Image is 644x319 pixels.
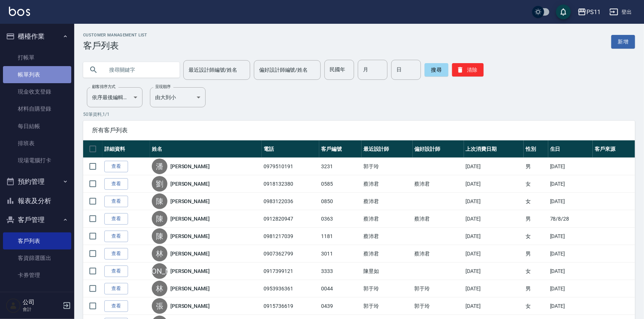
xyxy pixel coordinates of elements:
button: PS11 [575,4,604,20]
td: 女 [524,297,548,315]
a: 材料自購登錄 [3,100,71,117]
td: [DATE] [464,175,524,193]
a: [PERSON_NAME] [170,163,210,170]
td: 男 [524,245,548,263]
button: 預約管理 [3,172,71,191]
td: 男 [524,158,548,175]
button: save [556,4,571,19]
div: 劉 [152,176,167,192]
button: 登出 [607,5,635,19]
td: 女 [524,263,548,280]
td: [DATE] [548,228,593,245]
div: 陳 [152,193,167,209]
td: 郭于玲 [362,297,413,315]
td: [DATE] [464,280,524,297]
td: [DATE] [548,280,593,297]
th: 性別 [524,140,548,158]
a: 查看 [104,178,128,190]
a: 每日結帳 [3,118,71,135]
label: 顧客排序方式 [92,84,115,89]
td: 0585 [319,175,362,193]
a: [PERSON_NAME] [170,285,210,292]
td: 女 [524,175,548,193]
td: 78/8/28 [548,210,593,228]
td: [DATE] [464,210,524,228]
th: 上次消費日期 [464,140,524,158]
a: 現金收支登錄 [3,83,71,100]
div: 林 [152,246,167,261]
td: [DATE] [464,193,524,210]
td: [DATE] [464,245,524,263]
th: 最近設計師 [362,140,413,158]
p: 50 筆資料, 1 / 1 [83,111,635,118]
td: 蔡沛君 [362,193,413,210]
td: 0979510191 [262,158,319,175]
a: [PERSON_NAME] [170,250,210,257]
th: 客戶編號 [319,140,362,158]
td: [DATE] [548,263,593,280]
td: [DATE] [548,245,593,263]
td: 0918132380 [262,175,319,193]
a: [PERSON_NAME] [170,215,210,222]
td: 0917399121 [262,263,319,280]
a: 查看 [104,196,128,207]
th: 電話 [262,140,319,158]
input: 搜尋關鍵字 [104,60,174,80]
a: 查看 [104,161,128,172]
a: 查看 [104,283,128,294]
img: Logo [9,7,30,16]
td: [DATE] [548,158,593,175]
a: [PERSON_NAME] [170,302,210,310]
td: 0915736619 [262,297,319,315]
label: 呈現順序 [155,84,171,89]
td: 0907362799 [262,245,319,263]
a: 現場電腦打卡 [3,152,71,169]
td: 蔡沛君 [362,210,413,228]
td: [DATE] [548,175,593,193]
button: 搜尋 [425,63,448,77]
td: 陳昱如 [362,263,413,280]
span: 所有客戶列表 [92,127,626,134]
td: 3011 [319,245,362,263]
td: 0363 [319,210,362,228]
td: 女 [524,193,548,210]
a: 打帳單 [3,49,71,66]
div: 張 [152,298,167,314]
a: 客戶列表 [3,232,71,250]
td: 蔡沛君 [413,210,464,228]
td: [DATE] [464,297,524,315]
td: [DATE] [464,228,524,245]
td: 蔡沛君 [362,245,413,263]
td: 0850 [319,193,362,210]
td: 男 [524,210,548,228]
td: 1181 [319,228,362,245]
td: 蔡沛君 [413,245,464,263]
button: 櫃檯作業 [3,27,71,46]
a: 新增 [611,35,635,49]
td: 0981217039 [262,228,319,245]
td: 蔡沛君 [362,228,413,245]
th: 姓名 [150,140,262,158]
div: 林 [152,281,167,296]
th: 詳細資料 [102,140,150,158]
td: 0983122036 [262,193,319,210]
a: 卡券管理 [3,267,71,284]
td: 0953936361 [262,280,319,297]
a: 查看 [104,266,128,277]
h2: Customer Management List [83,33,147,38]
td: 郭于玲 [413,280,464,297]
td: 女 [524,228,548,245]
th: 偏好設計師 [413,140,464,158]
th: 生日 [548,140,593,158]
td: 3333 [319,263,362,280]
a: 帳單列表 [3,66,71,83]
p: 會計 [23,306,61,313]
div: 潘 [152,159,167,174]
a: [PERSON_NAME] [170,198,210,205]
td: 蔡沛君 [413,175,464,193]
td: 蔡沛君 [362,175,413,193]
td: 郭于玲 [362,158,413,175]
td: 0912820947 [262,210,319,228]
a: [PERSON_NAME] [170,232,210,240]
a: 查看 [104,231,128,242]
